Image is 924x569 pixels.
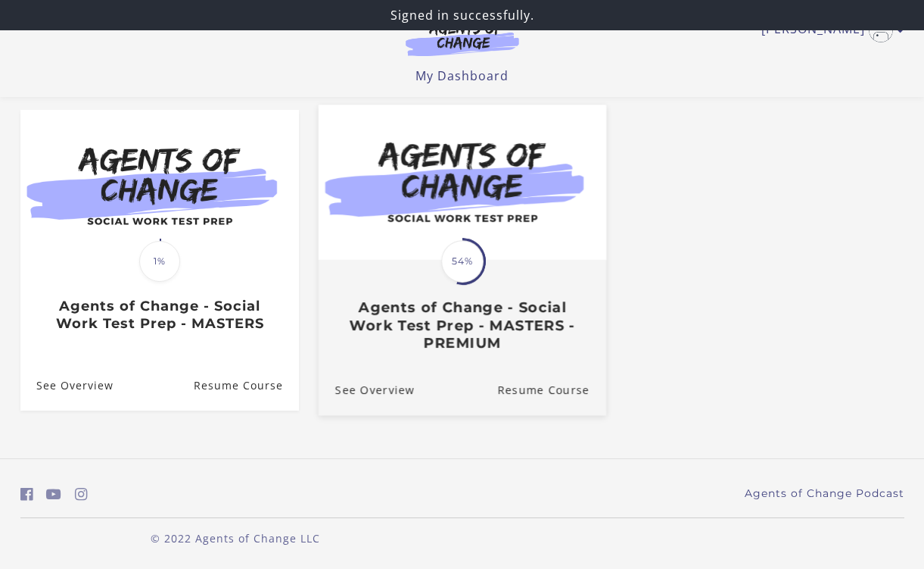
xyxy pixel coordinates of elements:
[20,483,33,505] a: https://www.facebook.com/groups/aswbtestprep (Open in a new window)
[20,361,114,410] a: Agents of Change - Social Work Test Prep - MASTERS: See Overview
[75,483,88,505] a: https://www.instagram.com/agentsofchangeprep/ (Open in a new window)
[497,364,606,414] a: Agents of Change - Social Work Test Prep - MASTERS - PREMIUM: Resume Course
[334,299,589,352] h3: Agents of Change - Social Work Test Prep - MASTERS - PREMIUM
[441,240,484,283] span: 54%
[20,530,450,546] p: © 2022 Agents of Change LLC
[20,487,33,502] i: https://www.facebook.com/groups/aswbtestprep (Open in a new window)
[75,487,88,502] i: https://www.instagram.com/agentsofchangeprep/ (Open in a new window)
[193,361,298,410] a: Agents of Change - Social Work Test Prep - MASTERS: Resume Course
[415,67,509,84] a: My Dashboard
[36,298,282,332] h3: Agents of Change - Social Work Test Prep - MASTERS
[390,21,535,56] img: Agents of Change Logo
[761,18,897,42] a: Toggle menu
[139,241,180,282] span: 1%
[46,483,61,505] a: https://www.youtube.com/c/AgentsofChangeTestPrepbyMeaganMitchell (Open in a new window)
[6,6,918,24] p: Signed in successfully.
[745,486,904,502] a: Agents of Change Podcast
[318,364,414,414] a: Agents of Change - Social Work Test Prep - MASTERS - PREMIUM: See Overview
[46,487,61,502] i: https://www.youtube.com/c/AgentsofChangeTestPrepbyMeaganMitchell (Open in a new window)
